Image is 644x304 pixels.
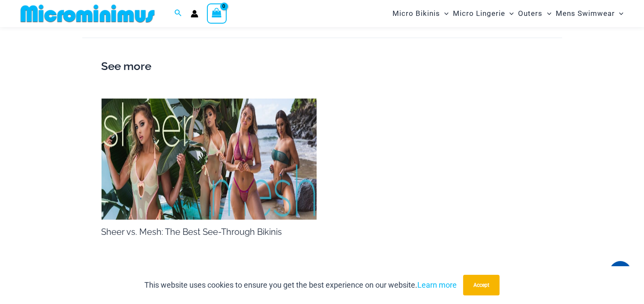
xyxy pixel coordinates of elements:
h2: See more [102,58,543,76]
img: Sheer Bikini vs Mesh Bikini [102,99,317,220]
a: Sheer vs. Mesh: The Best See-Through Bikinis [102,227,282,237]
a: OutersMenu ToggleMenu Toggle [516,3,554,24]
span: Menu Toggle [543,3,551,24]
a: Micro LingerieMenu ToggleMenu Toggle [451,3,516,24]
a: Learn more [417,280,457,289]
span: Outers [518,3,543,24]
button: Accept [463,275,500,295]
a: Search icon link [174,8,182,19]
a: View Shopping Cart, empty [207,3,227,23]
a: Mens SwimwearMenu ToggleMenu Toggle [554,3,626,24]
span: Mens Swimwear [556,3,615,24]
span: Menu Toggle [440,3,449,24]
p: This website uses cookies to ensure you get the best experience on our website. [144,279,457,292]
span: Micro Bikinis [392,3,440,24]
span: Menu Toggle [615,3,623,24]
a: Micro BikinisMenu ToggleMenu Toggle [390,3,451,24]
a: Account icon link [191,10,198,18]
nav: Site Navigation [389,1,627,26]
span: Micro Lingerie [453,3,505,24]
span: Menu Toggle [505,3,514,24]
img: MM SHOP LOGO FLAT [17,4,158,23]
